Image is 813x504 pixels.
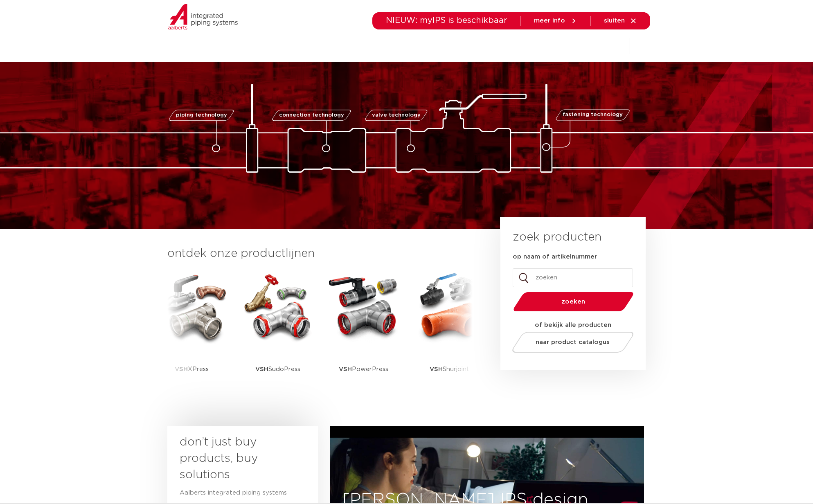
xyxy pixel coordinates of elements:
[339,344,388,395] p: PowerPress
[167,245,473,262] h3: ontdek onze productlijnen
[255,366,268,372] strong: VSH
[513,268,633,287] input: zoeken
[510,332,635,353] a: naar product catalogus
[604,18,625,24] span: sluiten
[176,112,227,118] span: piping technology
[534,17,577,25] a: meer info
[372,112,421,118] span: valve technology
[513,253,597,261] label: op naam of artikelnummer
[430,366,443,372] strong: VSH
[386,16,507,25] span: NIEUW: myIPS is beschikbaar
[447,30,482,62] a: downloads
[180,434,291,483] h3: don’t just buy products, buy solutions
[296,30,569,62] nav: Menu
[498,30,525,62] a: services
[296,30,329,62] a: producten
[175,344,209,395] p: XPress
[536,339,610,345] span: naar product catalogus
[175,366,188,372] strong: VSH
[541,30,569,62] a: over ons
[388,30,431,62] a: toepassingen
[604,17,637,25] a: sluiten
[255,344,300,395] p: SudoPress
[513,229,601,245] h3: zoek producten
[241,270,315,395] a: VSHSudoPress
[534,18,565,24] span: meer info
[413,270,486,395] a: VSHShurjoint
[279,112,344,118] span: connection technology
[339,366,352,372] strong: VSH
[430,344,469,395] p: Shurjoint
[510,291,637,312] button: zoeken
[345,30,372,62] a: markten
[563,112,623,118] span: fastening technology
[155,270,229,395] a: VSHXPress
[327,270,401,395] a: VSHPowerPress
[535,322,611,328] strong: of bekijk alle producten
[534,299,613,305] span: zoeken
